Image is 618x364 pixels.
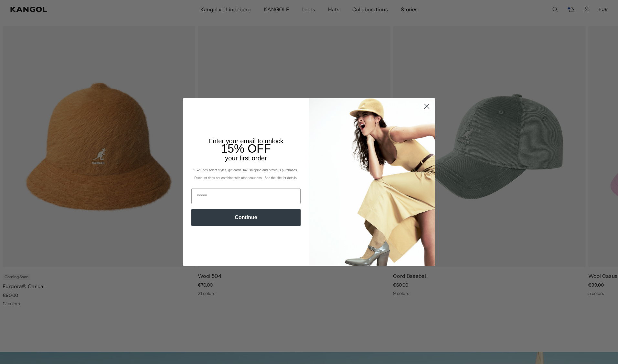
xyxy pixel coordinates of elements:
button: Close dialog [421,101,432,112]
button: Continue [191,209,301,226]
span: 15% OFF [221,142,271,155]
span: *Excludes select styles, gift cards, tax, shipping and previous purchases. Discount does not comb... [193,168,299,180]
input: Email [191,188,301,204]
span: Enter your email to unlock [208,137,283,145]
img: 93be19ad-e773-4382-80b9-c9d740c9197f.jpeg [309,98,435,266]
span: your first order [225,155,267,162]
